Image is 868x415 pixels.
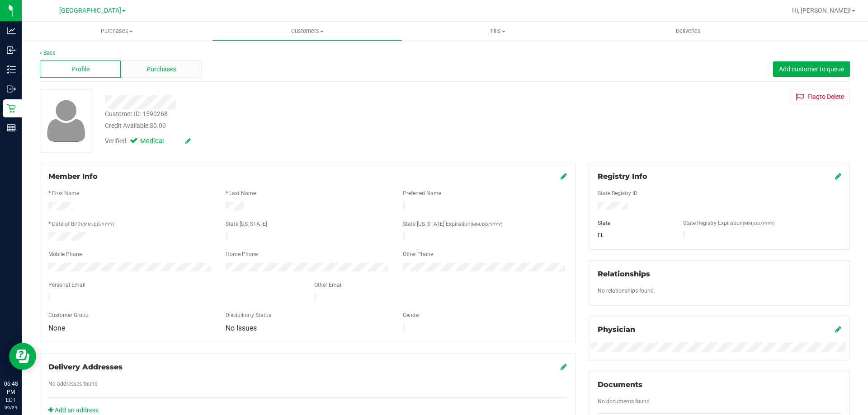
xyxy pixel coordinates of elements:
label: State Registry ID [598,189,637,197]
label: Other Phone [403,250,433,258]
span: None [48,324,65,332]
a: Back [40,50,55,56]
span: Documents [598,380,642,389]
label: No addresses found [48,380,98,388]
span: Physician [598,325,635,334]
inline-svg: Inventory [7,65,16,74]
span: [GEOGRAPHIC_DATA] [59,7,121,14]
span: Relationships [598,270,650,278]
inline-svg: Inbound [7,46,16,55]
a: Purchases [22,22,212,41]
label: Disciplinary Status [226,311,271,319]
div: Credit Available: [105,121,503,131]
label: Home Phone [226,250,258,258]
label: State Registry Expiration [683,219,774,227]
span: Customers [212,27,402,35]
a: Add an address [48,406,99,414]
label: Customer Group [48,311,89,319]
div: Customer ID: 1590268 [105,109,168,119]
p: 06:48 PM EDT [4,380,18,404]
label: State [US_STATE] Expiration [403,220,502,228]
span: Profile [71,65,90,74]
inline-svg: Reports [7,123,16,132]
label: State [US_STATE] [226,220,267,228]
p: 09/24 [4,404,18,411]
span: Registry Info [598,172,647,181]
span: Deliveries [664,27,713,35]
span: Purchases [146,65,176,74]
label: First Name [52,189,79,197]
span: Add customer to queue [779,65,844,73]
span: (MM/DD/YYYY) [471,222,502,227]
label: Mobile Phone [48,250,82,258]
div: Verified: [105,136,191,146]
div: State [591,219,677,227]
span: Member Info [48,172,98,181]
label: Personal Email [48,281,85,289]
span: No Issues [226,324,257,332]
span: Tills [403,27,592,35]
span: No documents found. [598,398,651,405]
button: Add customer to queue [773,61,850,77]
button: Flagto Delete [790,89,850,104]
label: Preferred Name [403,189,441,197]
inline-svg: Analytics [7,26,16,35]
span: (MM/DD/YYYY) [82,222,114,227]
iframe: Resource center [9,343,36,370]
label: Date of Birth [52,220,114,228]
span: Purchases [22,27,212,35]
span: $0.00 [150,122,166,129]
span: (MM/DD/YYYY) [743,221,774,226]
span: Medical [140,136,176,146]
label: Other Email [314,281,343,289]
a: Deliveries [593,22,783,41]
a: Tills [402,22,593,41]
label: Last Name [229,189,256,197]
a: Customers [212,22,402,41]
div: FL [591,231,677,239]
label: Gender [403,311,420,319]
inline-svg: Outbound [7,84,16,93]
label: No relationships found. [598,287,655,295]
inline-svg: Retail [7,104,16,113]
img: user-icon.png [42,98,90,144]
span: Delivery Addresses [48,363,123,371]
span: Hi, [PERSON_NAME]! [792,7,851,14]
